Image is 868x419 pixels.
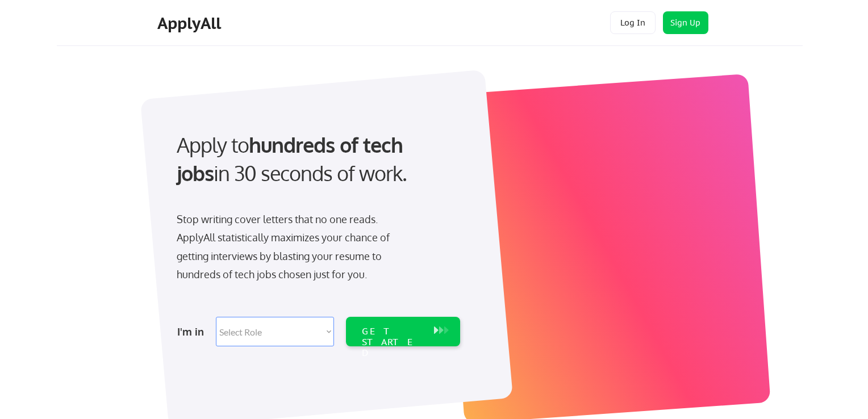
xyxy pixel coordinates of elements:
[157,14,224,33] div: ApplyAll
[177,132,408,186] strong: hundreds of tech jobs
[663,11,708,34] button: Sign Up
[177,322,209,341] div: I'm in
[610,11,656,34] button: Log In
[177,131,456,188] div: Apply to in 30 seconds of work.
[362,326,423,359] div: GET STARTED
[177,210,410,284] div: Stop writing cover letters that no one reads. ApplyAll statistically maximizes your chance of get...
